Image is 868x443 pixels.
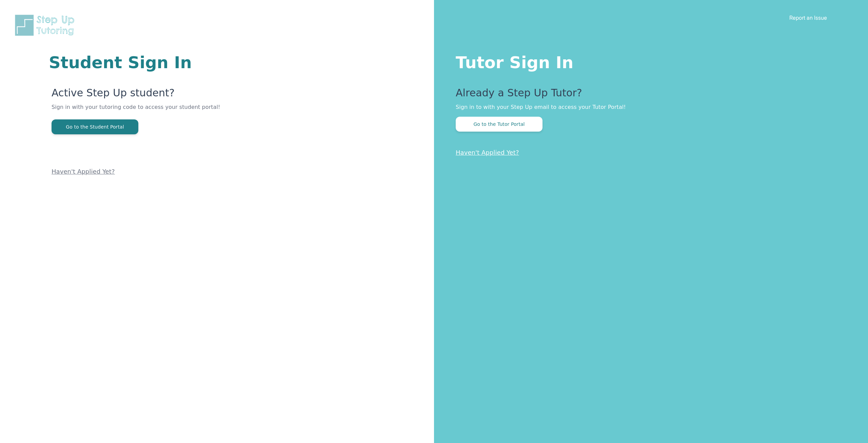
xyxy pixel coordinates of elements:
a: Go to the Tutor Portal [456,121,542,127]
p: Sign in to with your Step Up email to access your Tutor Portal! [456,103,841,111]
p: Sign in with your tutoring code to access your student portal! [52,103,353,119]
button: Go to the Tutor Portal [456,117,542,132]
h1: Student Sign In [49,54,353,71]
h1: Tutor Sign In [456,52,841,71]
p: Active Step Up student? [52,87,353,103]
a: Report an Issue [789,14,827,21]
a: Go to the Student Portal [52,123,138,130]
img: Step Up Tutoring horizontal logo [14,14,79,37]
a: Haven't Applied Yet? [456,149,519,156]
a: Haven't Applied Yet? [52,168,115,175]
p: Already a Step Up Tutor? [456,87,841,103]
button: Go to the Student Portal [52,119,138,134]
